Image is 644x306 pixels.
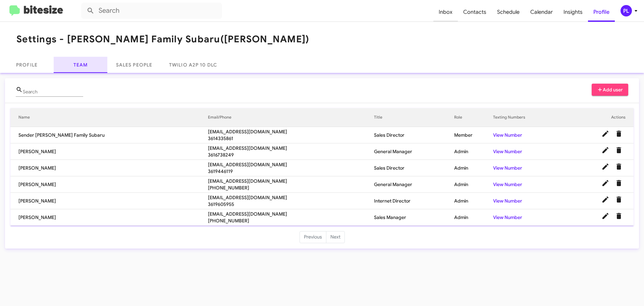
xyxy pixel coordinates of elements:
td: Admin [454,160,493,176]
span: [EMAIL_ADDRESS][DOMAIN_NAME] [208,145,374,151]
a: Twilio A2P 10 DLC [161,57,225,73]
td: [PERSON_NAME] [10,193,208,209]
td: Admin [454,143,493,160]
span: 3619605955 [208,201,374,208]
button: Delete User [612,160,626,173]
div: PL [621,5,632,16]
a: Team [54,57,107,73]
span: [EMAIL_ADDRESS][DOMAIN_NAME] [208,161,374,168]
td: Admin [454,176,493,193]
a: View Number [493,214,522,220]
button: Delete User [612,127,626,140]
a: View Number [493,181,522,187]
span: ([PERSON_NAME]) [220,33,310,45]
a: Schedule [492,2,525,22]
a: Insights [558,2,588,22]
button: PL [615,5,637,16]
button: Delete User [612,176,626,190]
span: 3619446119 [208,168,374,175]
a: Calendar [525,2,558,22]
span: [EMAIL_ADDRESS][DOMAIN_NAME] [208,211,374,217]
span: [EMAIL_ADDRESS][DOMAIN_NAME] [208,194,374,201]
td: Admin [454,193,493,209]
td: Sales Director [374,127,454,143]
td: Member [454,127,493,143]
h1: Settings - [PERSON_NAME] Family Subaru [16,34,309,45]
span: [EMAIL_ADDRESS][DOMAIN_NAME] [208,128,374,135]
button: Delete User [612,143,626,157]
td: [PERSON_NAME] [10,160,208,176]
th: Texting Numbers [493,108,560,127]
span: [PHONE_NUMBER] [208,184,374,191]
span: [EMAIL_ADDRESS][DOMAIN_NAME] [208,178,374,184]
th: Title [374,108,454,127]
td: General Manager [374,176,454,193]
th: Email/Phone [208,108,374,127]
td: Sales Manager [374,209,454,226]
a: View Number [493,148,522,155]
span: [PHONE_NUMBER] [208,217,374,224]
th: Actions [560,108,634,127]
a: View Number [493,132,522,138]
button: Delete User [612,209,626,223]
button: Delete User [612,193,626,206]
a: View Number [493,165,522,171]
td: Admin [454,209,493,226]
span: 3616738249 [208,151,374,158]
td: [PERSON_NAME] [10,143,208,160]
td: General Manager [374,143,454,160]
a: Inbox [433,2,458,22]
a: View Number [493,198,522,204]
td: Sales Director [374,160,454,176]
td: Sender [PERSON_NAME] Family Subaru [10,127,208,143]
th: Name [10,108,208,127]
span: Add user [597,84,623,96]
input: Search [81,3,222,19]
td: [PERSON_NAME] [10,209,208,226]
a: Profile [588,2,615,22]
button: Add user [592,84,629,96]
td: [PERSON_NAME] [10,176,208,193]
td: Internet Director [374,193,454,209]
span: 3614335861 [208,135,374,142]
a: Sales People [107,57,161,73]
a: Contacts [458,2,492,22]
input: Name or Email [23,89,83,95]
th: Role [454,108,493,127]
